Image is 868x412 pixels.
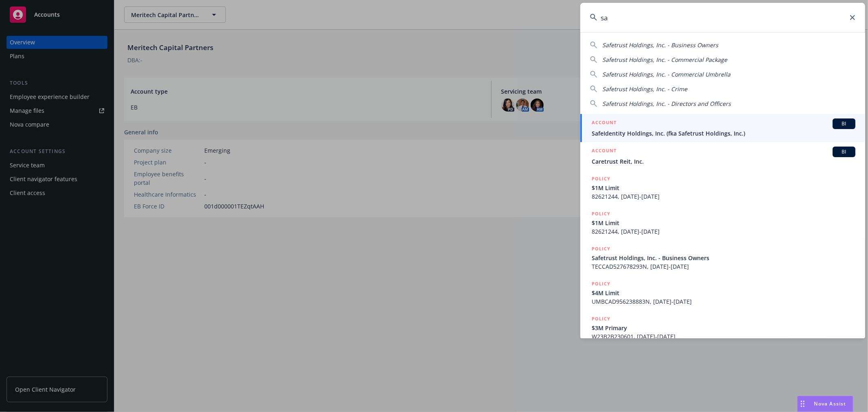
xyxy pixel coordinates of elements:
[592,297,855,306] span: UMBCAD956238883N, [DATE]-[DATE]
[592,118,617,128] h5: ACCOUNT
[602,70,730,78] span: Safetrust Holdings, Inc. - Commercial Umbrella
[836,120,852,127] span: BI
[797,396,853,412] button: Nova Assist
[580,240,865,275] a: POLICYSafetrust Holdings, Inc. - Business OwnersTECCAD527678293N, [DATE]-[DATE]
[592,262,855,271] span: TECCAD527678293N, [DATE]-[DATE]
[592,245,610,253] h5: POLICY
[580,114,865,142] a: ACCOUNTBISafeIdentity Holdings, Inc. (fka Safetrust Holdings, Inc.)
[602,85,687,93] span: Safetrust Holdings, Inc. - Crime
[580,205,865,240] a: POLICY$1M Limit82621244, [DATE]-[DATE]
[592,219,855,227] span: $1M Limit
[592,227,855,236] span: 82621244, [DATE]-[DATE]
[592,129,855,138] span: SafeIdentity Holdings, Inc. (fka Safetrust Holdings, Inc.)
[592,210,610,218] h5: POLICY
[580,275,865,310] a: POLICY$4M LimitUMBCAD956238883N, [DATE]-[DATE]
[592,315,610,323] h5: POLICY
[798,396,808,412] div: Drag to move
[592,175,610,183] h5: POLICY
[836,148,852,156] span: BI
[580,310,865,345] a: POLICY$3M PrimaryW23B2B230601, [DATE]-[DATE]
[814,400,846,407] span: Nova Assist
[580,170,865,205] a: POLICY$1M Limit82621244, [DATE]-[DATE]
[602,100,731,107] span: Safetrust Holdings, Inc. - Directors and Officers
[592,157,855,166] span: Caretrust Reit, Inc.
[602,56,727,64] span: Safetrust Holdings, Inc. - Commercial Package
[580,3,865,32] input: Search...
[602,41,718,49] span: Safetrust Holdings, Inc. - Business Owners
[592,289,855,297] span: $4M Limit
[580,142,865,170] a: ACCOUNTBICaretrust Reit, Inc.
[592,192,855,201] span: 82621244, [DATE]-[DATE]
[592,324,855,332] span: $3M Primary
[592,184,855,192] span: $1M Limit
[592,147,617,156] h5: ACCOUNT
[592,254,855,262] span: Safetrust Holdings, Inc. - Business Owners
[592,332,855,341] span: W23B2B230601, [DATE]-[DATE]
[592,280,610,288] h5: POLICY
